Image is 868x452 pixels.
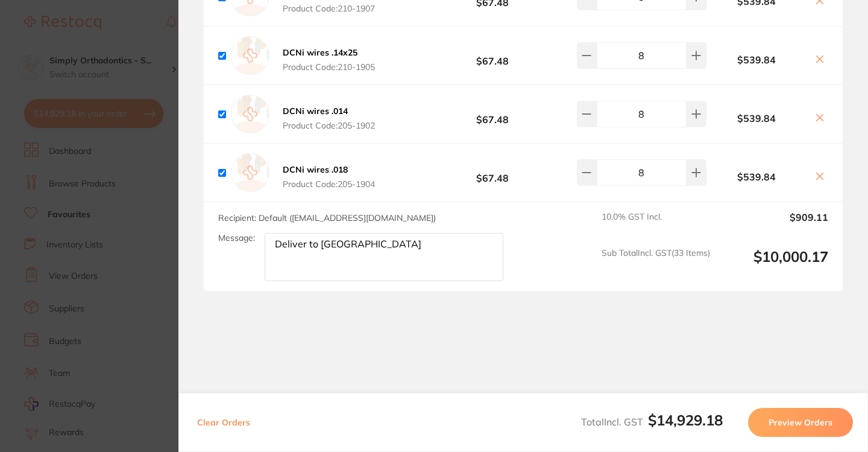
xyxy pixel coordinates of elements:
output: $909.11 [720,212,828,238]
label: Message: [218,233,255,243]
b: DCNi wires .14x25 [283,47,357,58]
b: $539.84 [706,113,807,124]
button: DCNi wires .014 Product Code:205-1902 [279,106,379,131]
button: DCNi wires .018 Product Code:205-1904 [279,164,379,189]
b: $539.84 [706,171,807,182]
button: Clear Orders [193,408,254,437]
button: Preview Orders [748,408,853,437]
span: Sub Total Incl. GST ( 33 Items) [602,248,710,281]
b: DCNi wires .014 [283,106,348,116]
textarea: Deliver to [GEOGRAPHIC_DATA] [265,233,503,281]
b: $539.84 [706,54,807,65]
span: Product Code: 210-1905 [283,62,375,72]
img: empty.jpg [231,36,269,75]
img: empty.jpg [231,95,269,133]
b: $67.48 [432,162,553,184]
span: Product Code: 205-1904 [283,179,375,189]
span: Recipient: Default ( [EMAIL_ADDRESS][DOMAIN_NAME] ) [218,212,436,223]
span: Product Code: 210-1907 [283,4,375,13]
span: Product Code: 205-1902 [283,121,375,130]
b: $67.48 [432,103,553,126]
span: 10.0 % GST Incl. [602,212,710,238]
output: $10,000.17 [720,248,828,281]
b: $14,929.18 [648,411,723,429]
img: empty.jpg [231,153,269,192]
button: DCNi wires .14x25 Product Code:210-1905 [279,47,379,72]
span: Total Incl. GST [581,416,723,428]
b: DCNi wires .018 [283,164,348,175]
b: $67.48 [432,45,553,67]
